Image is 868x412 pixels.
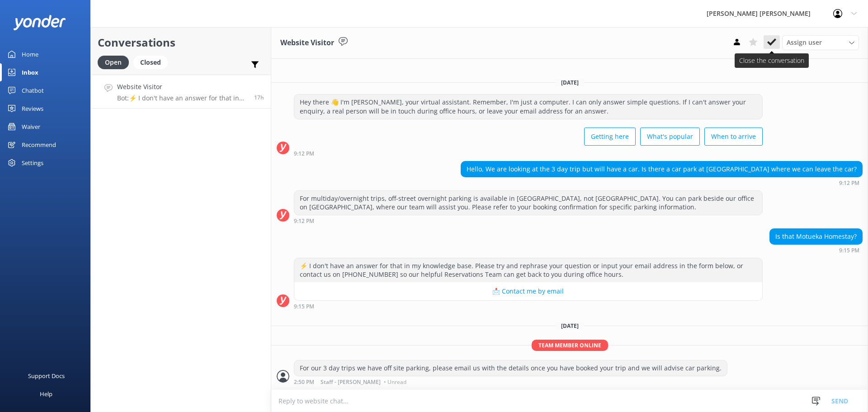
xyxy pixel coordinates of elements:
strong: 9:15 PM [294,304,314,309]
span: Assign user [787,38,822,47]
h4: Website Visitor [117,82,247,92]
strong: 9:15 PM [839,248,859,253]
div: 02:50pm 16-Aug-2025 (UTC +12:00) Pacific/Auckland [294,379,727,385]
img: yonder-white-logo.png [14,15,66,30]
span: [DATE] [556,79,584,86]
span: • Unread [384,379,406,385]
button: When to arrive [704,128,763,146]
div: 09:15pm 15-Aug-2025 (UTC +12:00) Pacific/Auckland [294,303,763,309]
div: Inbox [22,63,38,81]
div: Settings [22,154,43,172]
div: 09:12pm 15-Aug-2025 (UTC +12:00) Pacific/Auckland [294,218,763,224]
button: Getting here [584,128,636,146]
div: Help [40,385,52,403]
div: Reviews [22,99,43,118]
h2: Conversations [98,34,264,51]
button: What's popular [640,128,700,146]
div: Support Docs [28,367,65,385]
a: Closed [133,57,172,67]
span: Team member online [532,340,608,351]
div: Closed [133,56,168,69]
div: For our 3 day trips we have off site parking, please email us with the details once you have book... [294,360,727,376]
div: Assign User [782,35,859,50]
div: ⚡ I don't have an answer for that in my knowledge base. Please try and rephrase your question or ... [294,258,762,282]
strong: 9:12 PM [294,151,314,156]
div: 09:12pm 15-Aug-2025 (UTC +12:00) Pacific/Auckland [461,180,863,186]
div: Chatbot [22,81,44,99]
span: [DATE] [556,322,584,330]
div: Hey there 👋 I'm [PERSON_NAME], your virtual assistant. Remember, I'm just a computer. I can only ... [294,95,762,118]
strong: 9:12 PM [294,218,314,224]
h3: Website Visitor [280,37,334,49]
div: Open [98,56,129,69]
div: 09:15pm 15-Aug-2025 (UTC +12:00) Pacific/Auckland [769,247,863,253]
span: Staff - [PERSON_NAME] [321,379,381,385]
div: Recommend [22,136,56,154]
div: 09:12pm 15-Aug-2025 (UTC +12:00) Pacific/Auckland [294,150,763,156]
div: Is that Motueka Homestay? [770,229,862,244]
a: Open [98,57,133,67]
strong: 2:50 PM [294,379,314,385]
a: Website VisitorBot:⚡ I don't have an answer for that in my knowledge base. Please try and rephras... [91,75,271,109]
div: For multiday/overnight trips, off-street overnight parking is available in [GEOGRAPHIC_DATA], not... [294,191,762,215]
button: 📩 Contact me by email [294,282,762,300]
p: Bot: ⚡ I don't have an answer for that in my knowledge base. Please try and rephrase your questio... [117,94,247,102]
div: Waiver [22,118,40,136]
div: Home [22,45,38,63]
span: 09:15pm 15-Aug-2025 (UTC +12:00) Pacific/Auckland [254,94,264,101]
strong: 9:12 PM [839,180,859,186]
div: Hello, We are looking at the 3 day trip but will have a car. Is there a car park at [GEOGRAPHIC_D... [461,161,862,177]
